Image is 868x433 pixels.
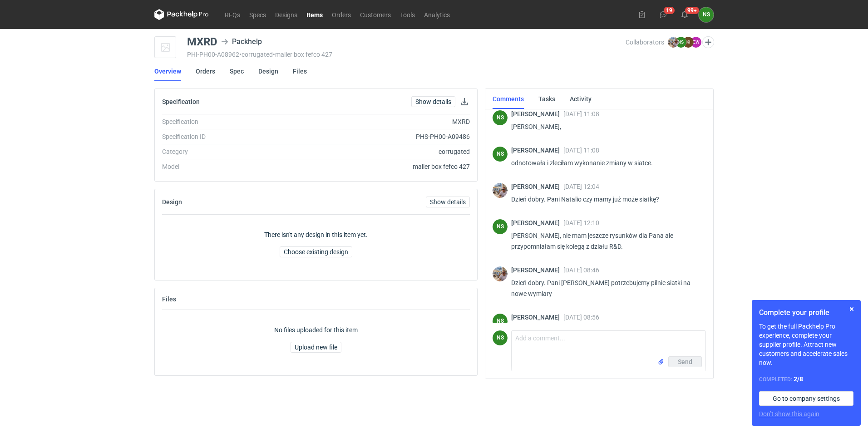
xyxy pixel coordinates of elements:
h2: Design [162,198,182,206]
p: Dzień dobry. Pani Natalio czy mamy już może siatkę? [511,194,699,205]
div: PHS-PH00-A09486 [285,132,470,141]
figcaption: NS [493,147,508,162]
figcaption: NS [493,219,508,234]
div: Natalia Stępak [699,7,714,22]
button: Upload new file [291,342,341,353]
h1: Complete your profile [759,307,853,318]
span: Send [678,359,692,365]
div: Category [162,147,285,156]
span: [PERSON_NAME] [511,183,563,190]
div: Natalia Stępak [493,219,508,234]
span: • mailer box fefco 427 [273,51,332,58]
span: [DATE] 11:08 [563,147,599,154]
p: odnotowała i zleciłam wykonanie zmiany w siatce. [511,157,699,168]
figcaption: EW [690,37,701,48]
h2: Specification [162,98,200,105]
span: [DATE] 08:56 [563,314,599,321]
a: Go to company settings [759,391,853,406]
span: • corrugated [239,51,273,58]
span: [DATE] 11:08 [563,110,599,118]
strong: 2 / 8 [794,375,803,383]
div: Specification [162,117,285,126]
a: Overview [154,61,181,81]
a: Show details [411,96,455,107]
figcaption: NS [676,37,686,48]
a: Orders [327,9,355,20]
figcaption: KI [683,37,694,48]
div: Model [162,162,285,171]
span: [DATE] 12:04 [563,183,599,190]
button: Download specification [459,96,470,107]
div: Specification ID [162,132,285,141]
a: Orders [196,61,215,81]
p: To get the full Packhelp Pro experience, complete your supplier profile. Attract new customers an... [759,322,853,367]
a: Designs [271,9,302,20]
div: Natalia Stępak [493,147,508,162]
button: Edit collaborators [702,36,714,48]
span: Choose existing design [284,249,348,255]
a: Customers [355,9,395,20]
a: Items [302,9,327,20]
span: [DATE] 12:10 [563,219,599,226]
button: Skip for now [846,304,857,315]
figcaption: NS [493,314,508,329]
p: No files uploaded for this item [274,325,358,335]
img: Michał Palasek [493,183,508,198]
div: Completed: [759,374,853,384]
figcaption: NS [493,330,508,345]
span: [PERSON_NAME] [511,314,563,321]
div: PHI-PH00-A08962 [187,51,626,58]
a: Show details [426,197,470,207]
div: mailer box fefco 427 [285,162,470,171]
a: Comments [493,89,524,109]
p: Dzień dobry. Pani [PERSON_NAME] potrzebujemy pilnie siatki na nowe wymiary [511,277,699,299]
figcaption: NS [493,110,508,125]
svg: Packhelp Pro [154,9,209,20]
span: [PERSON_NAME] [511,147,563,154]
span: [PERSON_NAME] [511,110,563,118]
span: Upload new file [295,344,337,350]
span: [PERSON_NAME] [511,219,563,226]
button: 99+ [677,7,692,22]
span: [DATE] 08:46 [563,266,599,274]
p: [PERSON_NAME], nie mam jeszcze rysunków dla Pana ale przypomniałam się kolegą z działu R&D. [511,230,699,252]
a: RFQs [220,9,245,20]
button: Don’t show this again [759,409,819,418]
button: NS [699,7,714,22]
a: Tools [395,9,419,20]
a: Specs [245,9,271,20]
p: [PERSON_NAME], [511,121,699,132]
button: 19 [656,7,671,22]
a: Analytics [419,9,454,20]
div: Natalia Stępak [493,110,508,125]
h2: Files [162,295,176,303]
img: Michał Palasek [493,266,508,281]
span: Collaborators [626,39,664,46]
div: Natalia Stępak [493,330,508,345]
a: Tasks [538,89,555,109]
div: Packhelp [221,36,262,47]
button: Send [668,356,702,367]
div: MXRD [187,36,217,47]
a: Files [293,61,307,81]
a: Spec [230,61,244,81]
img: Michał Palasek [668,37,679,48]
a: Activity [570,89,592,109]
div: corrugated [285,147,470,156]
span: [PERSON_NAME] [511,266,563,274]
p: There isn't any design in this item yet. [264,230,368,239]
div: Natalia Stępak [493,314,508,329]
button: Choose existing design [280,246,352,257]
div: MXRD [285,117,470,126]
a: Design [258,61,278,81]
